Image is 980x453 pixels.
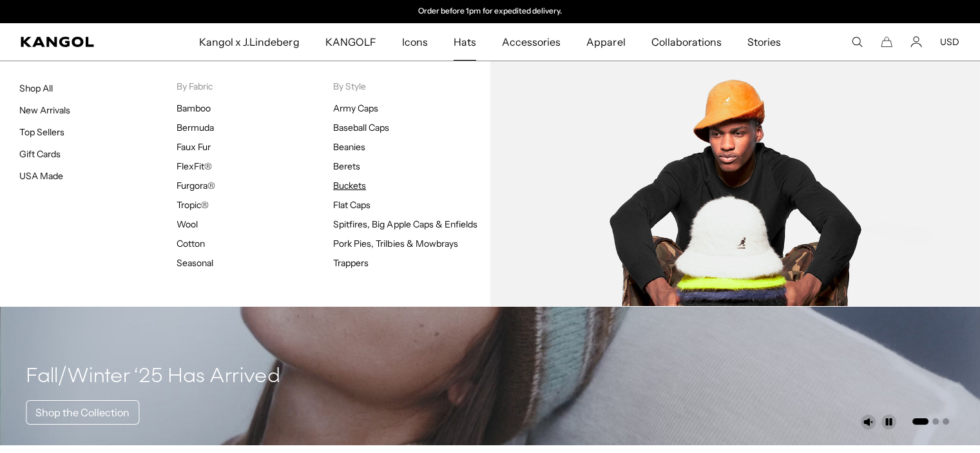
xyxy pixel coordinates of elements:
[333,257,369,269] a: Trappers
[638,23,734,61] a: Collaborations
[418,6,562,17] p: Order before 1pm for expedited delivery.
[573,23,638,61] a: Apparel
[177,102,211,114] a: Bamboo
[199,23,300,61] span: Kangol x J.Lindeberg
[186,23,312,61] a: Kangol x J.Lindeberg
[586,23,625,61] span: Apparel
[402,23,428,61] span: Icons
[19,104,70,116] a: New Arrivals
[333,102,378,114] a: Army Caps
[651,23,721,61] span: Collaborations
[21,37,131,47] a: Kangol
[912,418,928,425] button: Go to slide 1
[177,238,205,249] a: Cotton
[19,126,64,138] a: Top Sellers
[333,160,360,172] a: Berets
[489,23,573,61] a: Accessories
[325,23,376,61] span: KANGOLF
[333,218,477,230] a: Spitfires, Big Apple Caps & Enfields
[26,400,139,425] a: Shop the Collection
[881,414,896,430] button: Pause
[932,418,939,425] button: Go to slide 2
[26,364,280,390] h4: Fall/Winter ‘25 Has Arrived
[333,122,389,133] a: Baseball Caps
[358,6,623,17] div: 2 of 2
[333,141,365,153] a: Beanies
[177,180,215,191] a: Furgora®
[312,23,389,61] a: KANGOLF
[940,36,959,48] button: USD
[943,418,949,425] button: Go to slide 3
[454,23,476,61] span: Hats
[19,170,63,182] a: USA Made
[747,23,781,61] span: Stories
[911,416,949,426] ul: Select a slide to show
[881,36,892,48] button: Cart
[910,36,922,48] a: Account
[333,180,366,191] a: Buckets
[19,82,53,94] a: Shop All
[177,199,209,211] a: Tropic®
[502,23,561,61] span: Accessories
[177,257,213,269] a: Seasonal
[177,218,198,230] a: Wool
[177,141,211,153] a: Faux Fur
[333,199,370,211] a: Flat Caps
[441,23,489,61] a: Hats
[333,238,458,249] a: Pork Pies, Trilbies & Mowbrays
[19,148,61,160] a: Gift Cards
[333,81,490,92] p: By Style
[389,23,441,61] a: Icons
[358,6,623,17] slideshow-component: Announcement bar
[851,36,863,48] summary: Search here
[735,23,794,61] a: Stories
[177,160,212,172] a: FlexFit®
[358,6,623,17] div: Announcement
[177,81,334,92] p: By Fabric
[177,122,214,133] a: Bermuda
[860,414,876,430] button: Unmute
